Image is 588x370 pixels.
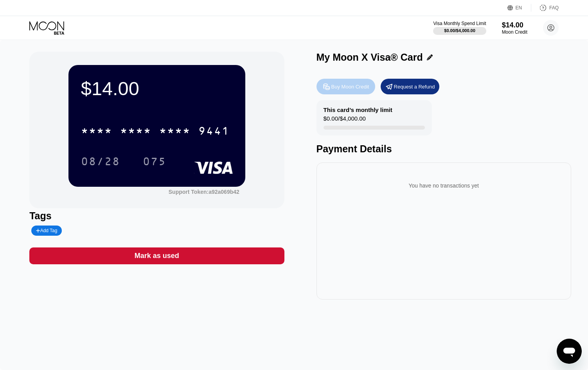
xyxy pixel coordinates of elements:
div: $0.00 / $4,000.00 [324,115,366,126]
div: Request a Refund [394,83,435,90]
div: This card’s monthly limit [324,106,392,113]
iframe: Button to launch messaging window [557,339,582,364]
div: Tags [29,210,284,222]
div: Moon Credit [502,29,527,35]
div: $14.00 [81,78,233,99]
div: You have no transactions yet [323,175,565,197]
div: Buy Moon Credit [331,83,369,90]
div: Add Tag [31,226,62,236]
div: 08/28 [75,152,126,171]
div: EN [507,4,531,12]
div: Request a Refund [381,79,439,94]
div: Add Tag [36,228,57,233]
div: Support Token:a92a069b42 [169,189,239,195]
div: Payment Details [316,143,571,155]
div: Mark as used [135,251,179,260]
div: $14.00 [502,21,527,29]
div: EN [516,5,522,11]
div: FAQ [531,4,559,12]
div: FAQ [549,5,559,11]
div: Mark as used [29,247,284,264]
div: $0.00 / $4,000.00 [444,28,475,33]
div: Visa Monthly Spend Limit$0.00/$4,000.00 [433,21,486,35]
div: Support Token: a92a069b42 [169,189,239,195]
div: My Moon X Visa® Card [316,52,423,63]
div: 08/28 [81,156,120,169]
div: 9441 [198,126,230,138]
div: 075 [137,152,172,171]
div: Visa Monthly Spend Limit [433,21,486,26]
div: Buy Moon Credit [316,79,375,94]
div: $14.00Moon Credit [502,21,527,35]
div: 075 [143,156,166,169]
